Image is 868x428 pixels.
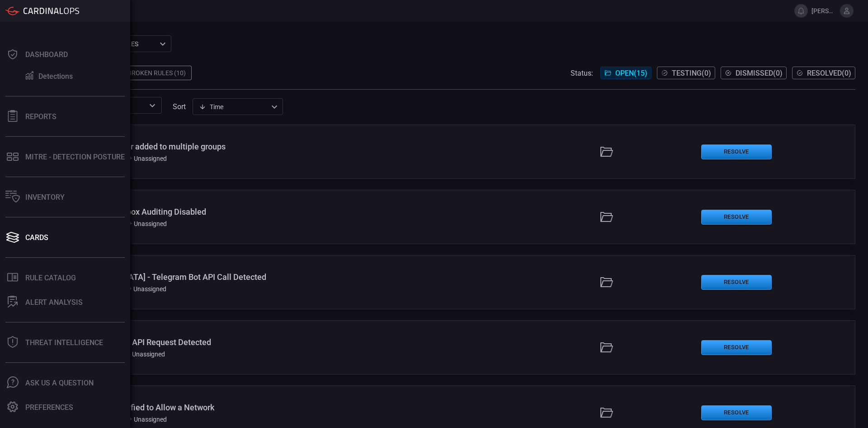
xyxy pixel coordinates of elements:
div: Cards [25,233,48,242]
div: Broken Rules (10) [122,66,192,80]
div: Office 365 - Owner added to multiple groups [67,142,354,151]
span: Dismissed ( 0 ) [736,69,783,77]
div: Threat Intelligence [25,338,103,347]
div: Unassigned [125,220,167,227]
button: Resolve [701,144,772,159]
div: Unassigned [125,155,167,162]
div: Unassigned [125,416,167,423]
div: Ask Us A Question [25,379,94,387]
div: Preferences [25,403,73,412]
div: Detections [38,72,73,81]
label: sort [173,102,186,111]
span: Testing ( 0 ) [672,69,711,77]
button: Resolve [701,275,772,290]
span: Open ( 15 ) [615,69,647,77]
div: Palo Alto - Reddit API Request Detected [67,337,354,347]
button: Resolve [701,340,772,355]
span: Resolved ( 0 ) [807,69,851,77]
div: MITRE - Detection Posture [25,153,125,161]
div: Inventory [25,193,65,202]
div: Dashboard [25,50,68,59]
button: Resolve [701,405,772,420]
div: Office 365 - Mailbox Auditing Disabled [67,207,354,216]
div: Reports [25,112,57,121]
div: Time [199,102,269,111]
div: ALERT ANALYSIS [25,298,83,307]
button: Resolve [701,210,772,225]
span: Status: [571,69,593,77]
div: Unassigned [123,351,165,358]
div: Unassigned [124,285,166,293]
div: Palo Alto - Telegram Bot API Call Detected [67,272,354,282]
button: Open(15) [600,67,651,79]
button: Testing(0) [657,67,715,79]
button: Resolved(0) [792,67,855,79]
button: Open [146,99,159,112]
div: Rule Catalog [25,274,76,282]
div: Duo - Policy Modified to Allow a Network [67,403,354,412]
button: Dismissed(0) [721,67,787,79]
span: [PERSON_NAME].[PERSON_NAME] [811,7,836,14]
